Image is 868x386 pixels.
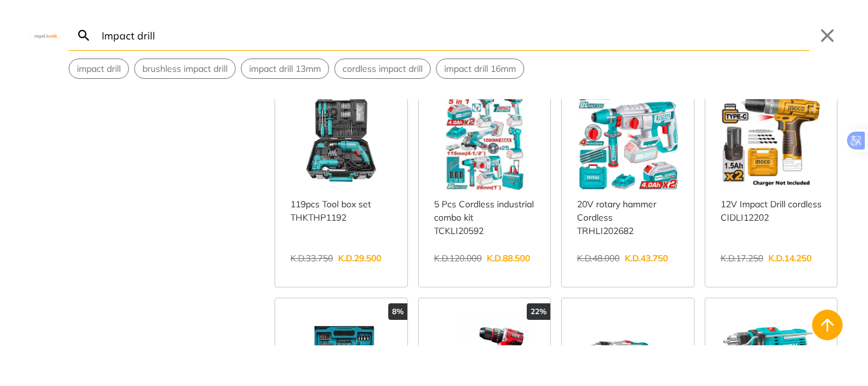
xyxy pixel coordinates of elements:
[135,59,235,78] button: Select suggestion: brushless impact drill
[817,25,837,46] button: Close
[444,62,516,76] span: impact drill 16mm
[527,303,550,320] div: 22%
[69,59,129,79] div: Suggestion: impact drill
[99,20,810,50] input: Search…
[241,59,329,78] button: Select suggestion: impact drill 13mm
[334,59,431,79] div: Suggestion: cordless impact drill
[134,59,236,79] div: Suggestion: brushless impact drill
[436,59,524,79] div: Suggestion: impact drill 16mm
[31,32,61,38] img: Close
[69,59,128,78] button: Select suggestion: impact drill
[241,59,329,79] div: Suggestion: impact drill 13mm
[388,303,407,320] div: 8%
[249,62,321,76] span: impact drill 13mm
[142,62,227,76] span: brushless impact drill
[437,59,524,78] button: Select suggestion: impact drill 16mm
[342,62,423,76] span: cordless impact drill
[76,28,92,43] svg: Search
[77,62,121,76] span: impact drill
[335,59,430,78] button: Select suggestion: cordless impact drill
[817,315,837,335] svg: Back to top
[812,310,843,340] button: Back to top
